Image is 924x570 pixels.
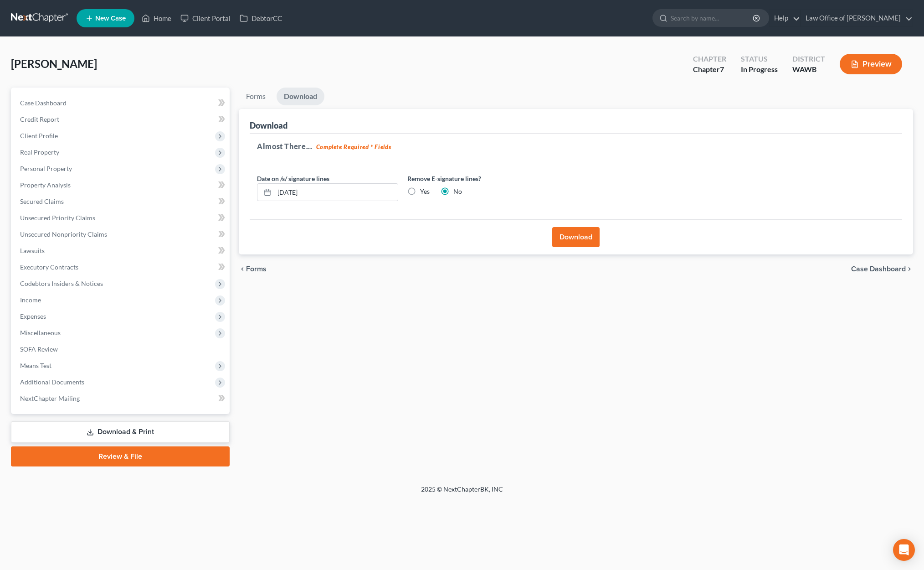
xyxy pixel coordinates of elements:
i: chevron_right [906,265,913,273]
a: Unsecured Nonpriority Claims [13,226,230,243]
span: Unsecured Nonpriority Claims [20,230,107,238]
span: 7 [720,65,724,73]
a: NextChapter Mailing [13,390,230,407]
span: Income [20,296,41,304]
span: Expenses [20,312,46,320]
span: NextChapter Mailing [20,394,80,402]
a: Review & File [11,446,230,466]
strong: Complete Required * Fields [316,143,391,150]
div: Chapter [693,64,726,75]
input: Search by name... [671,10,754,26]
a: Download & Print [11,421,230,443]
div: Download [250,120,287,131]
div: Status [741,54,778,64]
span: Miscellaneous [20,329,61,337]
a: SOFA Review [13,341,230,358]
input: MM/DD/YYYY [274,184,398,201]
div: District [792,54,825,64]
div: WAWB [792,64,825,75]
button: chevron_left Forms [239,265,279,273]
a: Case Dashboard [13,95,230,111]
a: Case Dashboard chevron_right [851,265,913,273]
a: Unsecured Priority Claims [13,210,230,226]
a: Law Office of [PERSON_NAME] [801,10,913,26]
span: Forms [246,265,267,273]
span: [PERSON_NAME] [11,57,97,70]
a: Download [277,88,324,105]
div: 2025 © NextChapterBK, INC [202,485,722,501]
a: Client Portal [176,10,235,26]
label: Date on /s/ signature lines [257,174,329,183]
a: Property Analysis [13,177,230,193]
button: Preview [840,54,902,74]
a: Secured Claims [13,193,230,210]
a: DebtorCC [235,10,287,26]
span: Means Test [20,362,51,369]
label: No [453,187,462,196]
span: Personal Property [20,165,72,172]
label: Remove E-signature lines? [407,174,549,183]
span: New Case [95,15,126,22]
span: Lawsuits [20,247,45,254]
span: SOFA Review [20,345,58,353]
span: Client Profile [20,132,58,140]
span: Codebtors Insiders & Notices [20,280,103,287]
span: Additional Documents [20,378,84,386]
h5: Almost There... [257,141,895,152]
a: Home [137,10,176,26]
div: In Progress [741,64,778,75]
span: Unsecured Priority Claims [20,214,95,222]
span: Credit Report [20,115,59,123]
span: Property Analysis [20,181,71,189]
a: Credit Report [13,111,230,128]
span: Real Property [20,148,59,156]
a: Help [770,10,800,26]
a: Forms [239,88,273,105]
div: Chapter [693,54,726,64]
span: Case Dashboard [20,99,67,107]
a: Executory Contracts [13,259,230,275]
i: chevron_left [239,265,246,273]
div: Open Intercom Messenger [893,539,915,561]
span: Executory Contracts [20,263,78,271]
span: Secured Claims [20,197,64,205]
span: Case Dashboard [851,265,906,273]
button: Download [552,227,600,247]
a: Lawsuits [13,243,230,259]
label: Yes [420,187,430,196]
